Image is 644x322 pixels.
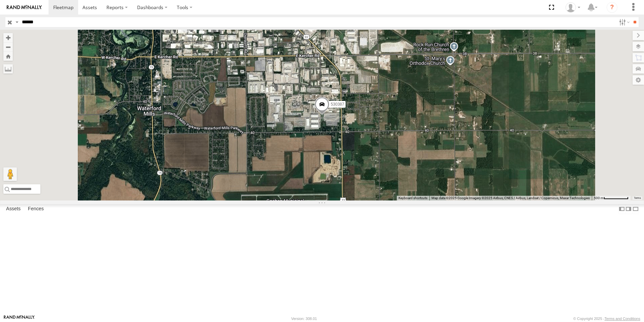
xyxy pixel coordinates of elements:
[291,317,317,321] div: Version: 308.01
[7,5,42,10] img: rand-logo.svg
[3,52,13,61] button: Zoom Home
[4,315,35,322] a: Visit our Website
[431,196,590,200] span: Map data ©2025 Google Imagery ©2025 Airbus, CNES / Airbus, Landsat / Copernicus, Maxar Technologies
[633,75,644,85] label: Map Settings
[605,317,640,321] a: Terms and Conditions
[3,167,17,181] button: Drag Pegman onto the map to open Street View
[625,204,632,214] label: Dock Summary Table to the Right
[563,2,583,12] div: Kari Temple
[3,33,13,42] button: Zoom in
[594,196,604,200] span: 500 m
[573,317,640,321] div: © Copyright 2025 -
[634,197,641,199] a: Terms (opens in new tab)
[618,204,625,214] label: Dock Summary Table to the Left
[25,204,47,214] label: Fences
[398,196,427,200] button: Keyboard shortcuts
[632,204,639,214] label: Hide Summary Table
[331,102,344,107] span: 530387
[592,196,631,200] button: Map Scale: 500 m per 70 pixels
[14,17,20,27] label: Search Query
[3,42,13,52] button: Zoom out
[607,2,617,13] i: ?
[616,17,631,27] label: Search Filter Options
[3,64,13,74] label: Measure
[3,204,24,214] label: Assets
